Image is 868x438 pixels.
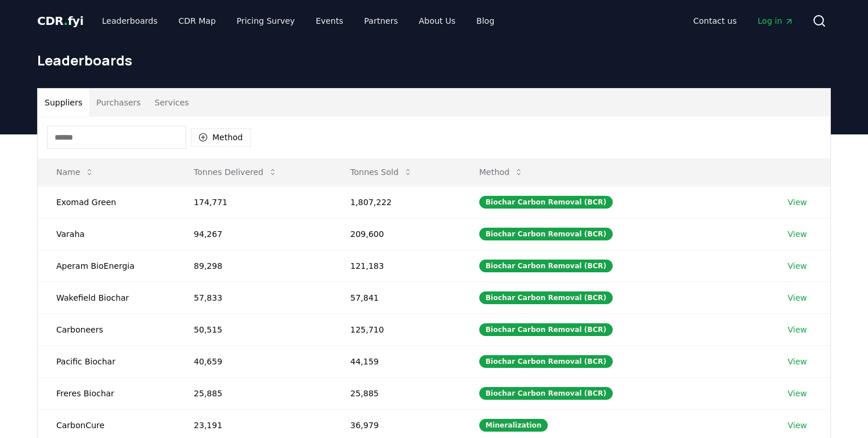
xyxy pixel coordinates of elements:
[38,377,175,409] td: Freres Biochar
[341,160,422,184] button: Tonnes Sold
[89,89,148,116] button: Purchasers
[788,356,807,367] a: View
[479,355,613,368] div: Biochar Carbon Removal (BCR)
[306,10,352,31] a: Events
[788,324,807,335] a: View
[332,250,461,282] td: 121,183
[37,13,84,29] a: CDR.fyi
[758,15,794,27] span: Log in
[169,10,225,31] a: CDR Map
[332,282,461,313] td: 57,841
[410,10,465,31] a: About Us
[227,10,304,31] a: Pricing Survey
[47,160,103,184] button: Name
[175,186,332,218] td: 174,771
[64,14,68,28] span: .
[479,228,613,240] div: Biochar Carbon Removal (BCR)
[467,10,504,31] a: Blog
[93,10,504,31] nav: Main
[332,186,461,218] td: 1,807,222
[788,388,807,399] a: View
[37,14,84,28] span: CDR fyi
[479,260,613,272] div: Biochar Carbon Removal (BCR)
[332,218,461,250] td: 209,600
[93,10,167,31] a: Leaderboards
[355,10,407,31] a: Partners
[684,10,803,31] nav: Main
[175,282,332,313] td: 57,833
[332,313,461,345] td: 125,710
[479,419,548,432] div: Mineralization
[788,419,807,431] a: View
[470,160,533,184] button: Method
[175,377,332,409] td: 25,885
[148,89,196,116] button: Services
[175,345,332,377] td: 40,659
[38,89,89,116] button: Suppliers
[38,218,175,250] td: Varaha
[684,10,746,31] a: Contact us
[788,228,807,240] a: View
[332,377,461,409] td: 25,885
[479,387,613,400] div: Biochar Carbon Removal (BCR)
[175,313,332,345] td: 50,515
[38,313,175,345] td: Carboneers
[191,128,251,147] button: Method
[175,250,332,282] td: 89,298
[479,291,613,304] div: Biochar Carbon Removal (BCR)
[185,160,287,184] button: Tonnes Delivered
[37,51,831,70] h1: Leaderboards
[748,10,803,31] a: Log in
[38,345,175,377] td: Pacific Biochar
[38,186,175,218] td: Exomad Green
[175,218,332,250] td: 94,267
[479,196,613,209] div: Biochar Carbon Removal (BCR)
[788,196,807,208] a: View
[332,345,461,377] td: 44,159
[788,292,807,304] a: View
[479,323,613,336] div: Biochar Carbon Removal (BCR)
[38,282,175,313] td: Wakefield Biochar
[788,260,807,272] a: View
[38,250,175,282] td: Aperam BioEnergia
